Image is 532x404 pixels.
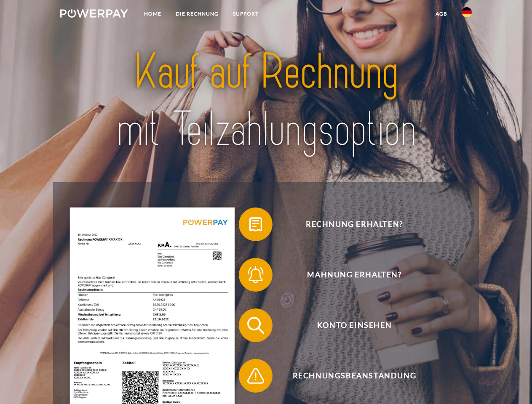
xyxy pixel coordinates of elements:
button: Konto einsehen [239,308,458,342]
img: title-powerpay_de.svg [80,40,452,161]
img: qb_bill.svg [245,214,266,235]
img: qb_search.svg [245,315,266,336]
a: Home [137,6,168,21]
img: qb_warning.svg [245,365,266,386]
img: logo-powerpay-white.svg [60,9,128,18]
span: Mahnung erhalten? [251,258,457,292]
button: Rechnungsbeanstandung [239,359,458,393]
a: agb [428,6,454,21]
img: de [462,7,472,17]
span: Konto einsehen [251,308,457,342]
button: Mahnung erhalten? [239,258,458,292]
a: SUPPORT [226,6,266,21]
a: DIE RECHNUNG [168,6,226,21]
button: Rechnung erhalten? [239,207,458,241]
span: Rechnungsbeanstandung [251,359,457,393]
span: Rechnung erhalten? [251,207,457,241]
img: qb_bell.svg [245,264,266,285]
